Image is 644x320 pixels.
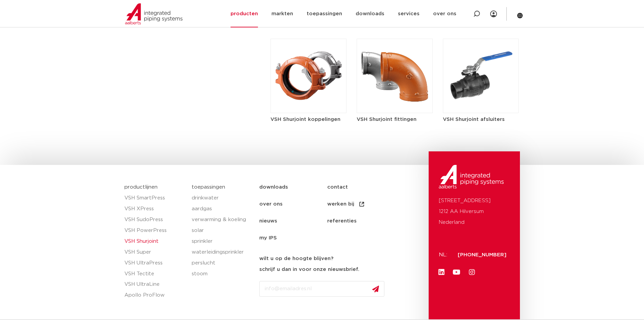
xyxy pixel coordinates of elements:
[259,179,425,247] nav: Menu
[192,193,253,204] a: drinkwater
[192,247,253,258] a: waterleidingsprinkler
[458,252,506,257] a: [PHONE_NUMBER]
[124,258,185,269] a: VSH UltraPress
[443,73,519,123] a: VSH Shurjoint afsluiters
[124,204,185,214] a: VSH XPress
[124,225,185,236] a: VSH PowerPress
[327,179,395,196] a: contact
[124,290,185,301] a: Apollo ProFlow
[192,258,253,269] a: perslucht
[192,236,253,247] a: sprinkler
[327,213,395,230] a: referenties
[259,179,327,196] a: downloads
[270,73,347,123] a: VSH Shurjoint koppelingen
[124,269,185,279] a: VSH Tectite
[192,204,253,214] a: aardgas
[192,214,253,225] a: verwarming & koeling
[372,285,379,293] img: send.svg
[259,213,327,230] a: nieuws
[439,195,510,228] p: [STREET_ADDRESS] 1212 AA Hilversum Nederland
[124,236,185,247] a: VSH Shurjoint
[443,116,519,123] h5: VSH Shurjoint afsluiters
[259,267,359,272] strong: schrijf u dan in voor onze nieuwsbrief.
[357,73,433,123] a: VSH Shurjoint fittingen
[259,230,327,247] a: my IPS
[439,250,450,260] p: NL:
[192,185,225,190] a: toepassingen
[124,185,158,190] a: productlijnen
[357,116,433,123] h5: VSH Shurjoint fittingen
[259,256,333,261] strong: wilt u op de hoogte blijven?
[124,193,185,204] a: VSH SmartPress
[327,196,395,213] a: werken bij
[124,247,185,258] a: VSH Super
[192,269,253,279] a: stoom
[259,281,384,297] input: info@emailadres.nl
[270,116,347,123] h5: VSH Shurjoint koppelingen
[259,196,327,213] a: over ons
[124,279,185,290] a: VSH UltraLine
[124,214,185,225] a: VSH SudoPress
[192,225,253,236] a: solar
